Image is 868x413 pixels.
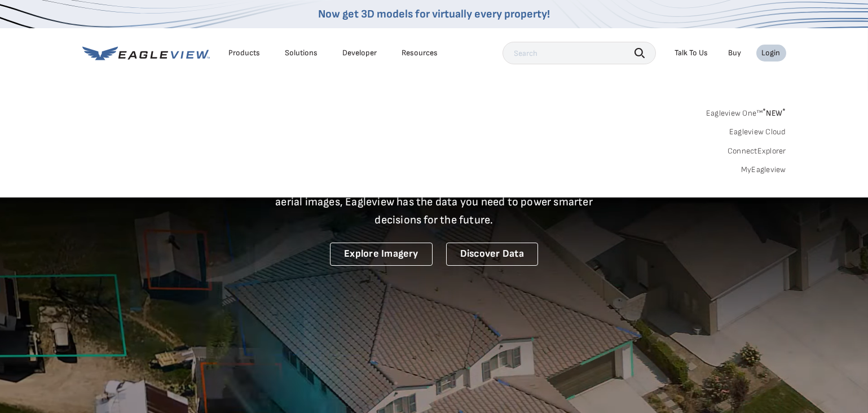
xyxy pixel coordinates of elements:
[728,146,786,156] a: ConnectExplorer
[343,48,377,58] a: Developer
[503,42,656,64] input: Search
[762,48,781,58] div: Login
[763,108,786,118] span: NEW
[402,48,438,58] div: Resources
[330,243,433,266] a: Explore Imagery
[675,48,708,58] div: Talk To Us
[729,48,742,58] a: Buy
[741,165,786,175] a: MyEagleview
[446,243,538,266] a: Discover Data
[285,48,318,58] div: Solutions
[706,105,786,118] a: Eagleview One™*NEW*
[318,7,550,21] a: Now get 3D models for virtually every property!
[229,48,261,58] div: Products
[262,175,607,229] p: A new era starts here. Built on more than 3.5 billion high-resolution aerial images, Eagleview ha...
[729,127,786,137] a: Eagleview Cloud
